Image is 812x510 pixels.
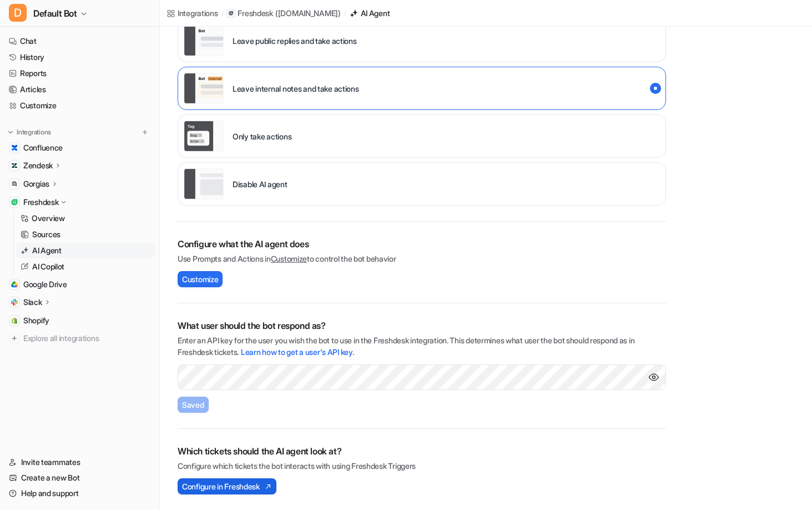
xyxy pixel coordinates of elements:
button: Saved [178,397,209,413]
img: Google Drive [11,281,18,288]
p: Slack [23,297,42,308]
a: ConfluenceConfluence [4,140,155,156]
a: Customize [4,98,155,113]
a: Invite teammates [4,454,155,470]
a: AI Agent [350,7,390,19]
span: Shopify [23,315,49,326]
a: Freshdesk([DOMAIN_NAME]) [226,8,340,19]
span: Default Bot [33,6,77,21]
p: Leave internal notes and take actions [233,83,359,94]
a: Integrations [167,7,218,19]
img: Show [648,372,659,383]
p: Use Prompts and Actions in to control the bot behavior [178,253,666,264]
p: AI Copilot [32,261,64,272]
button: Integrations [4,127,54,138]
img: Disable AI agent [184,168,224,199]
div: live::external_reply [178,19,666,62]
a: History [4,49,155,65]
a: AI Agent [16,243,155,258]
img: Only take actions [184,121,224,152]
p: Configure which tickets the bot interacts with using Freshdesk Triggers [178,460,666,472]
img: menu_add.svg [141,128,149,136]
p: ( [DOMAIN_NAME] ) [275,8,341,19]
div: live::internal_reply [178,67,666,110]
div: Integrations [178,7,218,19]
a: Overview [16,211,155,226]
a: Google DriveGoogle Drive [4,277,155,292]
p: Leave public replies and take actions [233,35,357,47]
p: Zendesk [23,160,53,171]
p: Sources [32,229,60,240]
a: ShopifyShopify [4,313,155,328]
img: Zendesk [11,162,18,169]
p: Freshdesk [23,197,58,208]
a: Customize [271,254,307,263]
img: Gorgias [11,181,18,187]
a: Help and support [4,486,155,501]
p: Gorgias [23,178,49,189]
img: Confluence [11,144,18,151]
span: / [344,8,346,18]
span: / [221,8,224,18]
img: Leave internal notes and take actions [184,73,224,104]
a: Sources [16,227,155,242]
a: Chat [4,33,155,49]
span: Configure in Freshdesk [182,481,260,492]
div: paused::disabled [178,162,666,206]
a: Explore all integrations [4,331,155,346]
p: Freshdesk [238,8,273,19]
span: Confluence [23,142,63,153]
span: Explore all integrations [23,329,150,347]
img: Slack [11,299,18,306]
a: AI Copilot [16,259,155,274]
p: Integrations [17,128,51,137]
button: Customize [178,271,223,287]
h2: What user should the bot respond as? [178,319,666,332]
div: live::disabled [178,114,666,158]
span: Saved [182,399,204,411]
h2: Which tickets should the AI agent look at? [178,444,666,458]
p: Disable AI agent [233,178,288,190]
a: Reports [4,66,155,81]
p: Only take actions [233,131,291,142]
p: AI Agent [32,245,62,256]
a: Articles [4,82,155,97]
a: Learn how to get a user's API key. [241,347,354,357]
span: Google Drive [23,279,67,290]
span: Customize [182,273,218,285]
button: Show API key [648,372,659,383]
div: AI Agent [361,7,390,19]
img: expand menu [7,128,14,136]
img: Leave public replies and take actions [184,25,224,56]
h2: Configure what the AI agent does [178,237,666,251]
p: Enter an API key for the user you wish the bot to use in the Freshdesk integration. This determin... [178,334,666,358]
a: Create a new Bot [4,470,155,486]
img: explore all integrations [9,333,20,344]
button: Configure in Freshdesk [178,478,276,494]
p: Overview [32,213,65,224]
span: D [9,4,27,22]
img: Freshdesk [11,199,18,206]
img: Shopify [11,317,18,324]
